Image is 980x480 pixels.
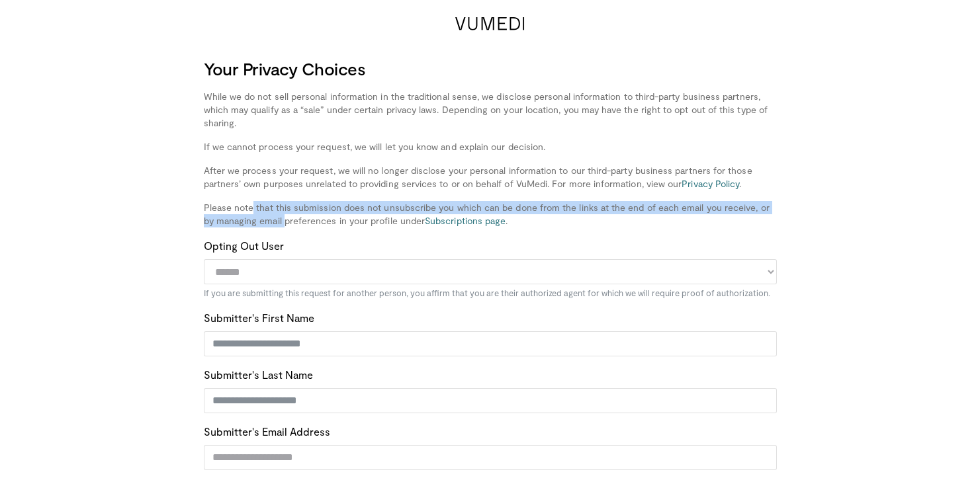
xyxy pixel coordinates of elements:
label: Submitter's First Name [204,310,314,326]
p: After we process your request, we will no longer disclose your personal information to our third-... [204,164,777,190]
label: Opting Out User [204,238,284,254]
p: Please note that this submission does not unsubscribe you which can be done from the links at the... [204,201,777,227]
p: If we cannot process your request, we will let you know and explain our decision. [204,140,777,153]
h3: Your Privacy Choices [204,58,777,79]
p: While we do not sell personal information in the traditional sense, we disclose personal informat... [204,90,777,130]
small: If you are submitting this request for another person, you affirm that you are their authorized a... [204,287,777,300]
a: Subscriptions page [425,215,506,226]
a: Privacy Policy [682,178,739,189]
label: Submitter's Email Address [204,424,330,440]
label: Submitter's Last Name [204,367,313,383]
